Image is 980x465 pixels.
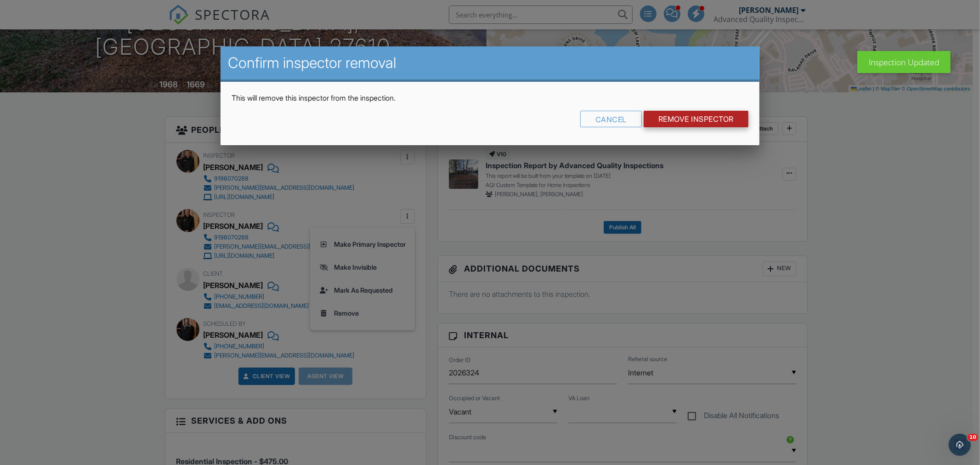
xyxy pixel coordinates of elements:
[857,51,951,73] div: Inspection Updated
[949,434,971,456] iframe: Intercom live chat
[228,54,752,72] h2: Confirm inspector removal
[968,434,978,441] span: 10
[232,93,748,103] p: This will remove this inspector from the inspection.
[644,111,748,127] input: Remove Inspector
[580,111,642,127] div: Cancel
